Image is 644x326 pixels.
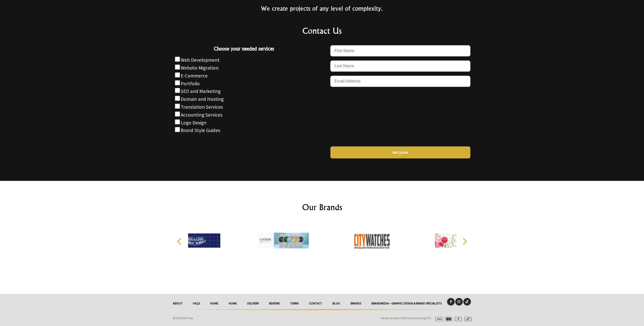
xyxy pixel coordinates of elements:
a: HOME [223,298,242,309]
label: Domain and Hosting [181,96,224,102]
input: Choose your needed services [175,127,180,132]
input: Choose your needed services [175,57,180,62]
img: Citizen [258,221,309,259]
a: Brands [345,298,366,309]
a: reviews [264,298,285,309]
a: Blog [327,298,345,309]
img: CLARIS THE CHICEST MOUSE IN PARIS [435,221,486,259]
img: afterpay.svg [462,317,471,321]
span: © 2025 Gift Tree. [173,316,194,320]
input: Choose your needed services [175,88,180,93]
a: FAQs [188,298,205,309]
input: Choose your needed services [175,119,180,124]
label: Logo Design [181,120,206,126]
span: Choose your needed services [174,45,314,54]
img: paypal.svg [453,317,462,321]
a: Tiktok [463,298,471,305]
a: Brandmedia – Graphic Design & Brand Specialists [366,298,447,309]
h2: Our Brands [172,201,472,213]
a: Contact [304,298,327,309]
img: Chic & Love [170,221,220,259]
a: Facebook [447,298,455,305]
span: All prices are in NZD and including GST. [381,316,432,320]
h2: Contact Us [172,25,472,37]
input: First Name [330,45,470,56]
a: Terms [285,298,304,309]
a: Instagram [455,298,463,305]
label: E-Commerce [181,73,208,79]
input: Email Address [330,76,470,87]
img: City Watches [346,221,397,259]
label: Accounting Services [181,112,222,118]
a: About [168,298,188,309]
input: Choose your needed services [175,96,180,101]
button: Previous [174,236,186,247]
label: Translation Services [181,104,223,110]
input: Choose your needed services [175,111,180,117]
label: Website Migration [181,65,219,71]
input: Choose your needed services [175,64,180,70]
a: HOME [205,298,224,309]
input: Choose your needed services [175,104,180,109]
label: SEO and Marketing [181,88,221,94]
img: visa.svg [433,317,442,321]
a: delivery [242,298,264,309]
input: Choose your needed services [175,80,180,85]
input: Last Name [330,60,470,72]
button: Get Qoute [330,146,470,158]
button: Next [459,236,470,247]
h3: We create projects of any level of complexity. [172,4,472,12]
img: mastercard.svg [443,317,452,321]
input: Choose your needed services [175,72,180,77]
label: Web Development [181,57,220,63]
label: Portfolio [181,80,200,87]
label: Brand Style Guides [181,127,220,133]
